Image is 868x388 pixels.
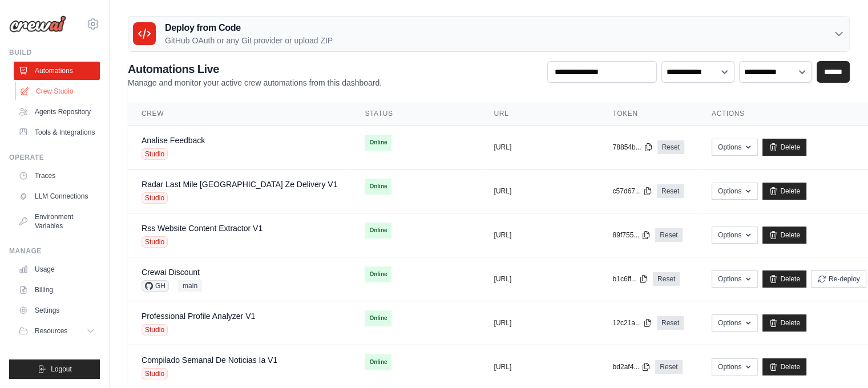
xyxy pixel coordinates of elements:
[762,183,806,200] a: Delete
[762,270,806,288] a: Delete
[351,102,480,126] th: Status
[165,35,333,46] p: GitHub OAuth or any Git provider or upload ZIP
[14,208,100,235] a: Environment Variables
[657,184,684,198] a: Reset
[142,280,169,292] span: GH
[51,365,72,374] span: Logout
[142,192,168,204] span: Studio
[142,368,168,379] span: Studio
[142,236,168,248] span: Studio
[14,301,100,320] a: Settings
[142,148,168,160] span: Studio
[142,355,277,365] a: Compilado Semanal De Noticias Ia V1
[612,231,651,240] button: 89f755...
[14,103,100,121] a: Agents Repository
[655,360,682,374] a: Reset
[365,135,391,151] span: Online
[14,62,100,80] a: Automations
[9,153,100,162] div: Operate
[14,123,100,142] a: Tools & Integrations
[14,167,100,185] a: Traces
[612,274,648,284] button: b1c6ff...
[612,187,652,196] button: c57d67...
[712,358,758,375] button: Options
[712,270,758,288] button: Options
[599,102,697,126] th: Token
[365,266,391,282] span: Online
[655,228,682,242] a: Reset
[657,316,684,330] a: Reset
[480,102,599,126] th: URL
[142,312,255,321] a: Professional Profile Analyzer V1
[811,333,868,388] iframe: Chat Widget
[15,82,101,100] a: Crew Studio
[128,102,351,126] th: Crew
[142,268,200,277] a: Crewai Discount
[365,223,391,239] span: Online
[762,358,806,375] a: Delete
[762,227,806,244] a: Delete
[712,314,758,332] button: Options
[14,281,100,299] a: Billing
[128,77,382,88] p: Manage and monitor your active crew automations from this dashboard.
[9,15,66,33] img: Logo
[9,246,100,256] div: Manage
[128,61,382,77] h2: Automations Live
[811,333,868,388] div: Widget de chat
[142,136,205,145] a: Analise Feedback
[712,183,758,200] button: Options
[657,140,684,154] a: Reset
[762,139,806,156] a: Delete
[14,260,100,278] a: Usage
[712,139,758,156] button: Options
[365,354,391,370] span: Online
[9,359,100,379] button: Logout
[178,280,202,292] span: main
[142,224,263,233] a: Rss Website Content Extractor V1
[142,180,337,189] a: Radar Last Mile [GEOGRAPHIC_DATA] Ze Delivery V1
[653,272,680,286] a: Reset
[365,310,391,326] span: Online
[9,48,100,57] div: Build
[612,318,652,328] button: 12c21a...
[14,187,100,205] a: LLM Connections
[811,270,866,288] button: Re-deploy
[14,322,100,340] button: Resources
[612,143,652,152] button: 78854b...
[762,314,806,332] a: Delete
[612,362,651,371] button: bd2af4...
[35,326,67,336] span: Resources
[712,227,758,244] button: Options
[365,179,391,195] span: Online
[142,324,168,336] span: Studio
[165,21,333,35] h3: Deploy from Code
